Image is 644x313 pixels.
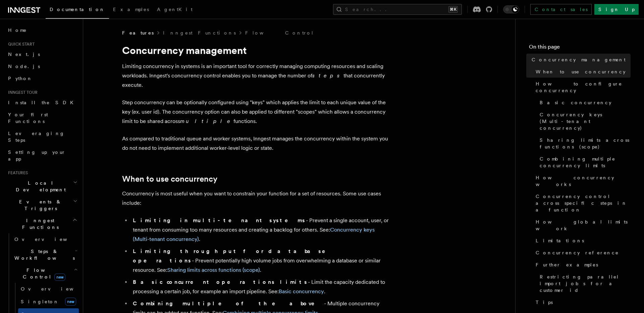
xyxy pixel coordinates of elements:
[333,4,462,15] button: Search...⌘K
[12,267,74,280] span: Flow Control
[530,4,592,15] a: Contact sales
[21,299,59,304] span: Singleton
[131,277,390,296] li: - Limit the capacity dedicated to processing a certain job, for example an import pipeline. See: .
[536,80,631,94] span: How to configure concurrency
[122,189,390,208] p: Concurrency is most useful when you want to constrain your function for a set of resources. Some ...
[537,134,631,153] a: Sharing limits across functions (scope)
[533,190,631,216] a: Concurrency control across specific steps in a function
[8,131,65,143] span: Leveraging Steps
[537,271,631,296] a: Restricting parallel import jobs for a customer id
[536,68,626,75] span: When to use concurrency
[5,198,73,212] span: Events & Triggers
[536,249,619,256] span: Concurrency reference
[533,66,631,78] a: When to use concurrency
[245,29,314,36] a: Flow Control
[312,72,343,79] em: steps
[180,118,233,124] em: multiple
[122,174,217,184] a: When to use concurrency
[540,111,631,131] span: Concurrency keys (Multi-tenant concurrency)
[537,109,631,134] a: Concurrency keys (Multi-tenant concurrency)
[448,6,458,13] kbd: ⌘K
[533,296,631,308] a: Tips
[8,27,27,34] span: Home
[54,273,65,281] span: new
[8,52,40,57] span: Next.js
[21,286,90,292] span: Overview
[532,56,626,63] span: Concurrency management
[133,217,306,224] strong: Limiting in multi-tenant systems
[536,193,631,213] span: Concurrency control across specific steps in a function
[12,245,79,264] button: Steps & Workflows
[12,264,79,283] button: Flow Controlnew
[536,299,553,306] span: Tips
[8,76,33,81] span: Python
[5,97,79,109] a: Install the SDK
[540,137,631,150] span: Sharing limits across functions (scope)
[122,44,390,56] h1: Concurrency management
[5,170,28,176] span: Features
[157,7,193,12] span: AgentKit
[533,172,631,190] a: How concurrency works
[537,153,631,172] a: Combining multiple concurrency limits
[8,100,77,105] span: Install the SDK
[122,98,390,126] p: Step concurrency can be optionally configured using "keys" which applies the limit to each unique...
[536,237,584,244] span: Limitations
[131,247,390,275] li: - Prevent potentially high volume jobs from overwhelming a database or similar resource. See: .
[529,43,631,54] h4: On this page
[12,233,79,245] a: Overview
[133,300,324,307] strong: Combining multiple of the above
[133,279,308,285] strong: Basic concurrent operations limits
[533,247,631,259] a: Concurrency reference
[529,54,631,66] a: Concurrency management
[540,155,631,169] span: Combining multiple concurrency limits
[533,259,631,271] a: Further examples
[153,2,197,18] a: AgentKit
[5,196,79,214] button: Events & Triggers
[5,48,79,60] a: Next.js
[540,99,611,106] span: Basic concurrency
[540,273,631,294] span: Restricting parallel import jobs for a customer id
[536,218,631,232] span: How global limits work
[5,109,79,127] a: Your first Functions
[8,64,40,69] span: Node.js
[167,267,260,273] a: Sharing limits across functions (scope)
[163,29,236,36] a: Inngest Functions
[5,146,79,165] a: Setting up your app
[14,237,84,242] span: Overview
[5,72,79,84] a: Python
[5,60,79,72] a: Node.js
[537,97,631,109] a: Basic concurrency
[50,7,105,12] span: Documentation
[533,78,631,97] a: How to configure concurrency
[536,174,631,188] span: How concurrency works
[113,7,149,12] span: Examples
[12,248,75,261] span: Steps & Workflows
[279,288,324,295] a: Basic concurrency
[533,235,631,247] a: Limitations
[8,149,66,162] span: Setting up your app
[131,216,390,244] li: - Prevent a single account, user, or tenant from consuming too many resources and creating a back...
[5,217,72,231] span: Inngest Functions
[594,4,639,15] a: Sign Up
[536,261,598,268] span: Further examples
[5,24,79,36] a: Home
[533,216,631,235] a: How global limits work
[5,127,79,146] a: Leveraging Steps
[109,2,153,18] a: Examples
[122,62,390,90] p: Limiting concurrency in systems is an important tool for correctly managing computing resources a...
[122,134,390,153] p: As compared to traditional queue and worker systems, Inngest manages the concurrency within the s...
[503,5,519,13] button: Toggle dark mode
[122,29,154,36] span: Features
[5,42,35,47] span: Quick start
[5,214,79,233] button: Inngest Functions
[18,295,79,308] a: Singletonnew
[8,112,48,124] span: Your first Functions
[5,180,73,193] span: Local Development
[65,298,76,306] span: new
[46,2,109,19] a: Documentation
[133,248,335,264] strong: Limiting throughput for database operations
[5,177,79,196] button: Local Development
[5,90,38,95] span: Inngest tour
[18,283,79,295] a: Overview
